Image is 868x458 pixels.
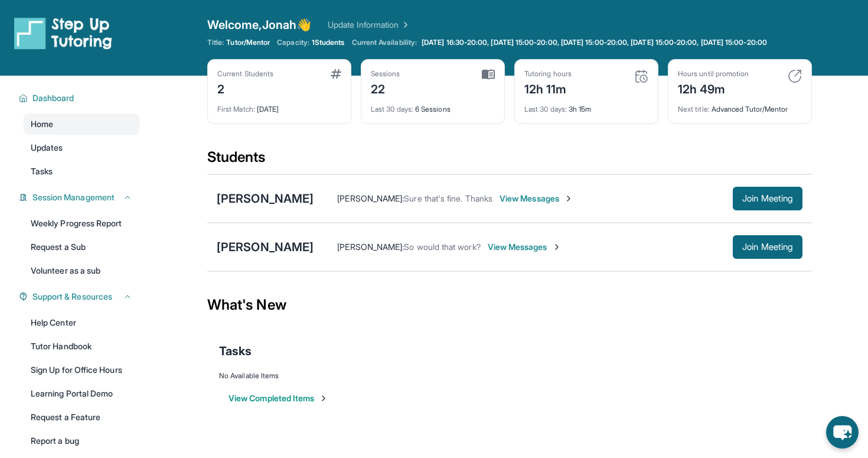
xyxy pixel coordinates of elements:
span: Support & Resources [32,291,112,303]
a: Volunteer as a sub [24,260,139,281]
div: [PERSON_NAME] [217,190,314,207]
button: Join Meeting [733,187,802,210]
img: card [331,69,341,79]
a: Weekly Progress Report [24,213,139,234]
img: logo [14,17,112,50]
span: Join Meeting [742,243,793,251]
button: Join Meeting [733,235,802,259]
div: Hours until promotion [678,69,749,79]
span: Sure that's fine. Thanks [404,193,492,203]
a: Learning Portal Demo [24,383,139,404]
span: View Messages [488,241,562,253]
span: 1 Students [312,38,345,47]
span: Join Meeting [742,195,793,202]
img: card [482,69,495,80]
img: Chevron Right [399,19,410,31]
div: Tutoring hours [524,69,572,79]
span: Updates [31,142,63,154]
div: What's New [207,279,812,331]
a: Help Center [24,312,139,333]
div: [PERSON_NAME] [217,239,314,255]
div: 12h 11m [524,79,572,98]
span: Last 30 days : [524,105,567,113]
span: First Match : [217,105,255,113]
div: Current Students [217,69,273,79]
img: card [788,69,802,83]
span: [PERSON_NAME] : [337,193,404,203]
span: [PERSON_NAME] : [337,242,404,252]
button: Dashboard [28,92,132,104]
a: Request a Sub [24,236,139,258]
div: Sessions [371,69,400,79]
a: Tasks [24,161,139,182]
a: Tutor Handbook [24,336,139,357]
span: So would that work? [404,242,480,252]
span: Tutor/Mentor [226,38,270,47]
span: View Messages [500,193,573,204]
span: Last 30 days : [371,105,413,113]
div: 12h 49m [678,79,749,98]
a: Update Information [328,19,410,31]
a: [DATE] 16:30-20:00, [DATE] 15:00-20:00, [DATE] 15:00-20:00, [DATE] 15:00-20:00, [DATE] 15:00-20:00 [419,38,769,47]
button: Session Management [28,191,132,203]
button: View Completed Items [229,392,328,404]
span: Capacity: [277,38,309,47]
div: [DATE] [217,98,341,114]
a: Request a Feature [24,407,139,428]
div: 3h 15m [524,98,648,114]
div: Students [207,148,812,174]
button: chat-button [826,416,859,449]
a: Report a bug [24,430,139,451]
a: Updates [24,137,139,158]
img: Chevron-Right [552,242,562,252]
div: 22 [371,79,400,98]
img: card [634,69,648,83]
a: Sign Up for Office Hours [24,359,139,381]
div: No Available Items [219,371,800,381]
span: Next title : [678,105,710,113]
div: 2 [217,79,273,98]
a: Home [24,113,139,135]
span: Dashboard [32,92,74,104]
span: Tasks [31,165,53,177]
span: Current Availability: [352,38,417,47]
span: Title: [207,38,224,47]
span: Tasks [219,343,252,359]
div: 6 Sessions [371,98,495,114]
span: Session Management [32,191,115,203]
img: Chevron-Right [564,194,573,203]
span: Home [31,118,53,130]
span: [DATE] 16:30-20:00, [DATE] 15:00-20:00, [DATE] 15:00-20:00, [DATE] 15:00-20:00, [DATE] 15:00-20:00 [422,38,767,47]
span: Welcome, Jonah 👋 [207,17,311,33]
div: Advanced Tutor/Mentor [678,98,802,114]
button: Support & Resources [28,291,132,303]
